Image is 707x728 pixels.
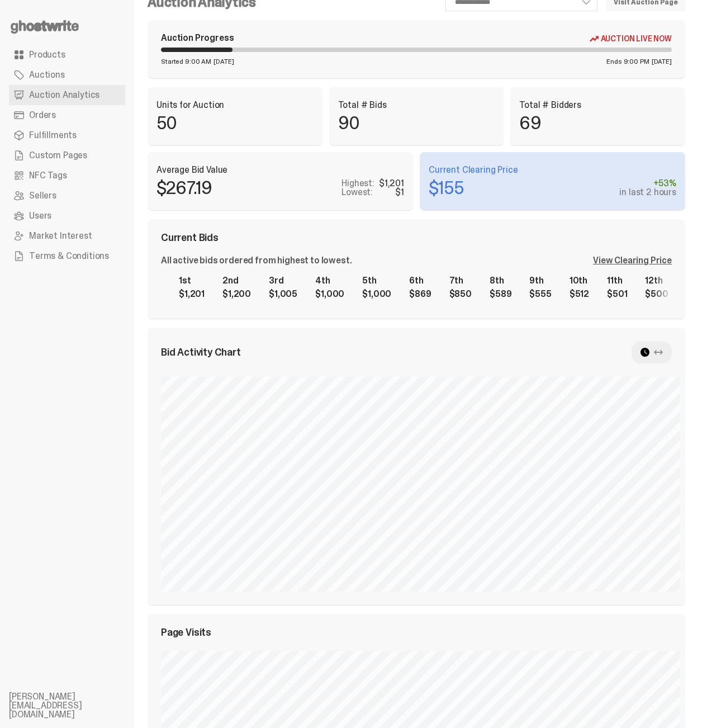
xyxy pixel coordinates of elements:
div: 4th [315,276,344,285]
p: $267.19 [156,179,212,197]
div: in last 2 hours [619,188,676,197]
div: $1,005 [269,290,297,299]
span: NFC Tags [29,171,67,180]
div: 9th [529,276,551,285]
span: Ends 9:00 PM [606,58,649,65]
span: Custom Pages [29,151,87,160]
p: Average Bid Value [156,166,404,174]
div: $1,201 [379,179,404,188]
a: Auction Analytics [9,85,125,105]
div: 3rd [269,276,297,285]
p: Lowest: [341,188,373,197]
p: 90 [338,114,359,132]
a: Users [9,206,125,226]
span: [DATE] [213,58,234,65]
div: $512 [570,290,589,299]
div: View Clearing Price [593,256,672,265]
li: [PERSON_NAME][EMAIL_ADDRESS][DOMAIN_NAME] [9,692,143,719]
span: Fulfillments [29,131,77,140]
a: Terms & Conditions [9,246,125,266]
a: Market Interest [9,226,125,246]
div: 11th [607,276,627,285]
div: $555 [529,290,551,299]
div: +53% [619,179,676,188]
span: [DATE] [652,58,672,65]
a: Sellers [9,186,125,206]
div: 5th [362,276,391,285]
div: $500 [645,290,668,299]
div: $1 [395,188,404,197]
a: Fulfillments [9,125,125,145]
div: $869 [409,290,431,299]
div: $1,000 [315,290,344,299]
div: $589 [490,290,511,299]
div: 10th [570,276,589,285]
p: Total # Bids [338,101,495,110]
p: 69 [519,114,540,132]
div: $1,200 [222,290,251,299]
div: Auction Progress [161,34,234,43]
p: $155 [429,179,463,197]
span: Page Visits [161,627,211,637]
div: $1,201 [179,290,205,299]
p: Units for Auction [156,101,314,110]
a: Orders [9,105,125,125]
span: Sellers [29,191,56,200]
p: Current Clearing Price [429,166,676,174]
span: Products [29,50,65,59]
p: Total # Bidders [519,101,676,110]
p: Highest: [341,179,374,188]
span: Current Bids [161,233,219,243]
span: Market Interest [29,231,92,240]
div: $1,000 [362,290,391,299]
span: Auctions [29,70,65,79]
div: 2nd [222,276,251,285]
a: Auctions [9,65,125,85]
span: Orders [29,111,56,120]
span: Auction Live Now [601,34,672,43]
p: 50 [156,114,177,132]
a: Custom Pages [9,145,125,166]
span: Terms & Conditions [29,252,109,261]
div: 8th [490,276,511,285]
div: $501 [607,290,627,299]
span: Started 9:00 AM [161,58,211,65]
span: Bid Activity Chart [161,347,241,357]
div: $850 [449,290,472,299]
div: All active bids ordered from highest to lowest. [161,256,352,265]
span: Auction Analytics [29,91,99,100]
div: 7th [449,276,472,285]
div: 6th [409,276,431,285]
span: Users [29,211,51,220]
div: 12th [645,276,668,285]
div: 1st [179,276,205,285]
a: NFC Tags [9,166,125,186]
a: Products [9,45,125,65]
